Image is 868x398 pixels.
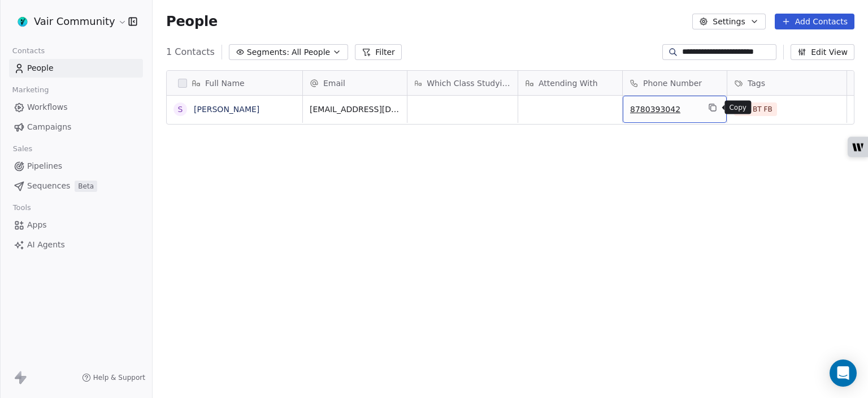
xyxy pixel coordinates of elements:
[292,46,330,58] span: All People
[7,42,50,59] span: Contacts
[27,160,62,172] span: Pipelines
[407,71,518,95] div: Which Class Studying in
[34,14,115,29] span: Vair Community
[630,104,699,115] span: 8780393042
[14,12,120,31] button: Vair Community
[27,180,70,192] span: Sequences
[310,104,400,115] span: [EMAIL_ADDRESS][DOMAIN_NAME]
[9,59,143,78] a: People
[9,216,143,234] a: Apps
[27,62,54,74] span: People
[166,45,215,59] span: 1 Contacts
[166,13,218,30] span: People
[27,121,71,133] span: Campaigns
[8,199,36,216] span: Tools
[167,71,302,95] div: Full Name
[194,105,259,114] a: [PERSON_NAME]
[355,44,402,60] button: Filter
[27,239,65,251] span: AI Agents
[427,78,511,89] span: Which Class Studying in
[16,15,29,28] img: VAIR%20LOGO%20PNG%20-%20Copy.png
[7,82,54,99] span: Marketing
[518,71,622,95] div: Attending With
[9,157,143,176] a: Pipelines
[734,102,777,116] span: IPM BT FB
[748,78,765,89] span: Tags
[178,104,183,115] div: S
[27,219,47,231] span: Apps
[9,98,143,117] a: Workflows
[775,14,854,29] button: Add Contacts
[303,71,407,95] div: Email
[830,360,857,387] div: Open Intercom Messenger
[727,71,847,95] div: Tags
[167,96,303,394] div: grid
[82,373,145,382] a: Help & Support
[8,140,37,157] span: Sales
[539,78,598,89] span: Attending With
[323,78,345,89] span: Email
[692,14,765,29] button: Settings
[9,118,143,136] a: Campaigns
[729,103,747,112] p: Copy
[27,101,68,113] span: Workflows
[93,373,145,382] span: Help & Support
[643,78,702,89] span: Phone Number
[623,71,727,95] div: Phone Number
[205,78,245,89] span: Full Name
[9,236,143,254] a: AI Agents
[247,46,289,58] span: Segments:
[9,177,143,195] a: SequencesBeta
[791,44,854,60] button: Edit View
[75,181,97,192] span: Beta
